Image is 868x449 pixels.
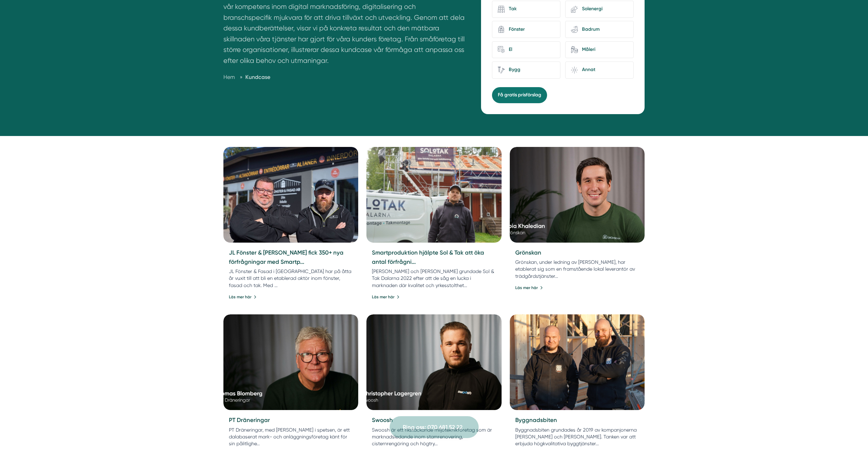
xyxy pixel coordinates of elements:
p: [PERSON_NAME] och [PERSON_NAME] grundade Sol & Tak Dalarna 2022 efter att de såg en lucka i markn... [372,268,496,288]
p: Swoosh är ett rikstäckande miljöteknikföretag som är marknadsledande inom stamrenovering, cistern... [372,426,496,447]
span: Ring oss: 070 681 52 22 [403,423,463,432]
a: Hem [223,74,235,80]
a: Läs mer här [372,294,400,300]
p: Grönskan, under ledning av [PERSON_NAME], har etablerat sig som en framstående lokal leverantör a... [515,259,639,279]
img: Markus ägare Sol & Tak Dalarna [366,147,502,243]
img: PT Dräneringar [223,314,359,410]
a: JL Fönster & [PERSON_NAME] fick 350+ nya förfrågningar med Smartp... [229,249,344,265]
a: Byggnadsbiten [515,417,557,423]
a: Grönskan [515,249,541,256]
p: Byggnadsbiten grundades år 2019 av kompanjonerna [PERSON_NAME] och [PERSON_NAME]. Tanken var att ... [515,426,639,447]
a: Ring oss: 070 681 52 22 [390,416,479,438]
a: PT Dräneringar [229,417,270,423]
p: JL Fönster & Fasad i [GEOGRAPHIC_DATA] har på åtta år vuxit till att bli en etablerad aktör inom ... [229,268,353,288]
a: Läs mer här [229,294,257,300]
img: Markus ägare Sol & Tak Dalarna [220,145,362,245]
button: Få gratis prisförslag [492,87,547,103]
a: Kundcase [245,74,270,80]
nav: Breadcrumb [223,73,465,81]
img: Byggnadsbiten [510,314,645,410]
a: Markus ägare Sol & Tak Dalarna [223,147,359,243]
p: PT Dräneringar, med [PERSON_NAME] i spetsen, är ett dalabaserat mark- och anläggningsföretag känt... [229,426,353,447]
img: Swoosh [366,314,502,410]
img: Grönskan [510,147,645,243]
a: Läs mer här [515,285,543,291]
a: Swoosh [372,417,393,423]
span: » [240,73,243,81]
a: Smartproduktion hjälpte Sol & Tak att öka antal förfrågni... [372,249,484,265]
